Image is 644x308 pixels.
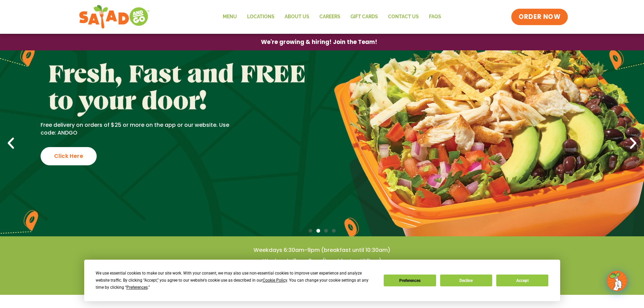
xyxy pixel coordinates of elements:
nav: Menu [218,9,446,25]
div: Previous slide [3,136,18,151]
a: About Us [280,9,314,25]
p: Free delivery on orders of $25 or more on the app or our website. Use code: ANDGO [41,121,240,137]
a: GIFT CARDS [345,9,383,25]
span: Go to slide 4 [332,229,336,233]
button: Accept [496,275,548,286]
span: ORDER NOW [519,13,560,21]
div: We use essential cookies to make our site work. With your consent, we may also use non-essential ... [96,270,376,291]
a: We're growing & hiring! Join the Team! [251,34,387,50]
div: Click Here [41,147,97,165]
img: wpChatIcon [607,271,626,290]
span: We're growing & hiring! Join the Team! [261,39,377,45]
h4: Weekdays 6:30am-9pm (breakfast until 10:30am) [14,246,630,254]
span: Go to slide 2 [316,229,320,233]
span: Cookie Policy [263,278,287,283]
a: Menu [218,9,242,25]
a: FAQs [424,9,446,25]
button: Preferences [384,275,436,286]
span: Go to slide 3 [324,229,328,233]
div: Next slide [626,136,641,151]
img: new-SAG-logo-768×292 [79,3,150,30]
a: Locations [242,9,280,25]
a: Careers [314,9,345,25]
button: Decline [440,275,492,286]
a: Contact Us [383,9,424,25]
span: Preferences [126,285,148,290]
h4: Weekends 7am-9pm (breakfast until 11am) [14,257,630,265]
a: ORDER NOW [511,9,568,25]
span: Go to slide 1 [309,229,312,233]
div: Cookie Consent Prompt [84,260,560,301]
